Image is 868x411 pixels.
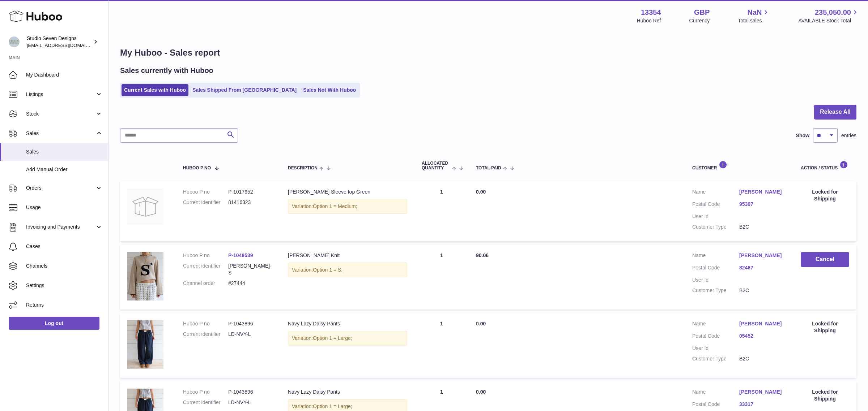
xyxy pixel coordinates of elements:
[801,252,849,267] button: Cancel
[228,189,273,195] dd: P-1017952
[183,189,228,195] dt: Huboo P no
[739,252,786,259] a: [PERSON_NAME]
[476,166,501,170] span: Total paid
[26,72,103,78] span: My Dashboard
[228,199,273,206] dd: 81416323
[288,389,407,395] div: Navy Lazy Daisy Pants
[692,287,739,294] dt: Customer Type
[26,91,95,98] span: Listings
[692,320,739,329] dt: Name
[313,267,342,273] span: Option 1 = S;
[288,263,407,277] div: Variation:
[228,389,273,395] dd: P-1043896
[414,245,469,310] td: 1
[288,331,407,346] div: Variation:
[801,161,849,170] div: Action / Status
[313,403,352,409] span: Option 1 = Large;
[738,17,770,24] span: Total sales
[738,8,770,24] a: NaN Total sales
[692,264,739,273] dt: Postal Code
[739,320,786,327] a: [PERSON_NAME]
[26,224,95,230] span: Invoicing and Payments
[414,313,469,378] td: 1
[27,42,106,48] span: [EMAIL_ADDRESS][DOMAIN_NAME]
[747,8,762,17] span: NaN
[313,203,357,209] span: Option 1 = Medium;
[183,199,228,206] dt: Current identifier
[414,181,469,241] td: 1
[183,166,211,170] span: Huboo P no
[739,401,786,408] a: 33317
[127,320,163,369] img: 1_2a0d6f80-86bb-49d4-9e1a-1b60289414d9.png
[692,345,739,352] dt: User Id
[739,389,786,395] a: [PERSON_NAME]
[183,399,228,406] dt: Current identifier
[739,189,786,195] a: [PERSON_NAME]
[476,321,486,326] span: 0.00
[26,185,95,191] span: Orders
[637,17,661,24] div: Huboo Ref
[120,66,213,75] h2: Sales currently with Huboo
[228,280,273,287] dd: #27444
[183,389,228,395] dt: Huboo P no
[739,287,786,294] dd: B2C
[183,263,228,276] dt: Current identifier
[739,355,786,362] dd: B2C
[183,331,228,338] dt: Current identifier
[841,132,856,139] span: entries
[801,389,849,402] div: Locked for Shipping
[739,201,786,208] a: 95307
[692,333,739,341] dt: Postal Code
[183,320,228,327] dt: Huboo P no
[692,252,739,261] dt: Name
[641,8,661,17] strong: 13354
[228,399,273,406] dd: LD-NVY-L
[127,252,163,300] img: 17_56d64574-3a74-4b05-8b9a-b2d4f46fb250.png
[26,166,103,173] span: Add Manual Order
[692,224,739,230] dt: Customer Type
[288,320,407,327] div: Navy Lazy Daisy Pants
[476,189,486,195] span: 0.00
[739,264,786,271] a: 82467
[26,111,95,117] span: Stock
[127,189,163,225] img: no-photo.jpg
[801,189,849,202] div: Locked for Shipping
[26,130,95,137] span: Sales
[476,252,489,258] span: 90.06
[476,389,486,395] span: 0.00
[228,252,253,258] a: P-1049539
[183,252,228,259] dt: Huboo P no
[288,166,318,170] span: Description
[815,8,851,17] span: 235,050.00
[692,389,739,397] dt: Name
[120,47,856,59] h1: My Huboo - Sales report
[692,189,739,197] dt: Name
[228,320,273,327] dd: P-1043896
[814,105,856,120] button: Release All
[288,199,407,214] div: Variation:
[26,263,103,269] span: Channels
[692,161,786,170] div: Customer
[26,302,103,308] span: Returns
[692,277,739,284] dt: User Id
[692,401,739,410] dt: Postal Code
[422,161,450,170] span: ALLOCATED Quantity
[26,243,103,250] span: Cases
[313,335,352,341] span: Option 1 = Large;
[288,189,407,195] div: [PERSON_NAME] Sleeve top Green
[739,333,786,339] a: 05452
[796,132,809,139] label: Show
[692,355,739,362] dt: Customer Type
[288,252,407,259] div: [PERSON_NAME] Knit
[301,84,358,96] a: Sales Not With Huboo
[26,282,103,289] span: Settings
[692,201,739,209] dt: Postal Code
[801,320,849,334] div: Locked for Shipping
[190,84,299,96] a: Sales Shipped From [GEOGRAPHIC_DATA]
[27,35,92,49] div: Studio Seven Designs
[26,148,103,155] span: Sales
[122,84,188,96] a: Current Sales with Huboo
[26,204,103,211] span: Usage
[689,17,710,24] div: Currency
[228,331,273,338] dd: LD-NVY-L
